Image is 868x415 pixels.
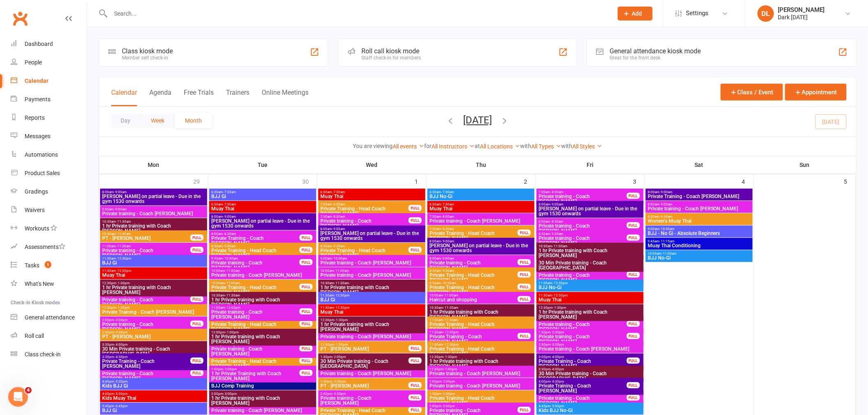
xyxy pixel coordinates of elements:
[11,327,87,345] a: Roll call
[475,143,480,149] strong: at
[538,203,642,206] span: 8:00am
[429,281,518,285] span: 9:30am
[441,257,454,260] span: - 9:00am
[429,269,518,273] span: 8:30am
[11,109,87,127] a: Reports
[211,219,315,228] span: [PERSON_NAME] on partial leave - Due in the gym 1530 onwards
[429,273,518,283] span: Private Training - Head Coach [PERSON_NAME]
[538,244,642,248] span: 10:30am
[334,269,349,273] span: - 11:00am
[332,203,345,206] span: - 8:00am
[114,343,128,347] span: - 4:00pm
[211,269,315,273] span: 10:00am
[550,232,563,236] span: - 9:30am
[320,343,409,347] span: 12:30pm
[627,271,640,278] div: FULL
[320,281,424,285] span: 10:30am
[320,231,424,241] span: [PERSON_NAME] on partial leave - Due in the gym 1530 onwards
[102,220,206,223] span: 10:30am
[190,296,203,302] div: FULL
[99,156,208,173] th: Mon
[633,174,644,188] div: 3
[778,14,825,21] div: Dark [DATE]
[754,156,856,173] th: Sun
[45,261,51,268] span: 1
[429,306,533,310] span: 10:30am
[758,5,774,22] div: DL
[299,247,313,253] div: FULL
[11,35,87,53] a: Dashboard
[441,203,454,206] span: - 7:30am
[320,269,424,273] span: 10:00am
[299,308,313,315] div: FULL
[114,190,127,194] span: - 9:00am
[11,90,87,109] a: Payments
[175,113,212,128] button: Month
[211,260,300,270] span: Private training - Coach [PERSON_NAME]
[11,238,87,256] a: Assessments
[659,239,674,243] span: - 11:15am
[225,294,240,297] span: - 11:30am
[647,231,751,236] span: BJJ - No Gi - Absolute Beginners
[102,190,206,194] span: 8:00am
[415,174,426,188] div: 1
[11,201,87,219] a: Waivers
[149,89,171,106] button: Agenda
[572,143,602,150] a: All Styles
[429,257,518,260] span: 8:00am
[463,114,492,126] button: [DATE]
[299,321,313,327] div: FULL
[647,239,751,243] span: 9:45am
[647,194,751,199] span: Private Training - Coach [PERSON_NAME]
[645,156,754,173] th: Sat
[10,8,30,29] a: Clubworx
[518,284,531,290] div: FULL
[518,259,531,265] div: FULL
[393,143,424,150] a: All events
[320,260,424,265] span: Private training - Coach [PERSON_NAME]
[320,306,424,310] span: 11:30am
[561,143,572,149] strong: with
[424,143,432,149] strong: for
[443,294,458,297] span: - 11:00am
[102,257,206,260] span: 11:30am
[102,285,206,295] span: 1 hr Private training with Coach [PERSON_NAME]
[334,306,349,310] span: - 12:30pm
[334,318,348,322] span: - 1:30pm
[647,206,751,211] span: Private training - Coach [PERSON_NAME]
[429,203,533,206] span: 6:30am
[659,203,672,206] span: - 9:00am
[211,236,300,246] span: Private Training - Coach [PERSON_NAME]
[102,310,206,315] span: Private Training - Coach [PERSON_NAME]
[538,223,627,233] span: Private training - Coach [PERSON_NAME]
[114,207,127,211] span: - 9:00am
[441,190,454,194] span: - 7:30am
[102,236,191,241] span: PT - [PERSON_NAME]
[102,248,191,258] span: Private training - Coach [PERSON_NAME]
[429,294,518,297] span: 10:00am
[538,220,627,223] span: 8:00am
[225,331,239,334] span: - 1:00pm
[102,194,206,204] span: [PERSON_NAME] on partial leave - Due in the gym 1530 onwards
[299,284,313,290] div: FULL
[553,306,566,310] span: - 1:30pm
[102,260,206,265] span: BJJ Gi
[353,143,393,149] strong: You are viewing
[102,232,191,236] span: 10:30am
[627,193,640,199] div: FULL
[610,55,701,61] div: Great for the front desk
[25,78,48,84] div: Calendar
[11,275,87,293] a: What's New
[409,247,422,253] div: FULL
[332,257,347,260] span: - 10:00am
[538,285,642,290] span: BJJ No-Gi
[320,227,424,231] span: 8:00am
[208,156,318,173] th: Tue
[102,331,206,334] span: 2:30pm
[659,190,672,194] span: - 9:00am
[211,294,315,297] span: 10:30am
[647,215,751,219] span: 8:30am
[102,343,206,347] span: 3:30pm
[320,318,424,322] span: 12:30pm
[102,334,206,339] span: PT - [PERSON_NAME]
